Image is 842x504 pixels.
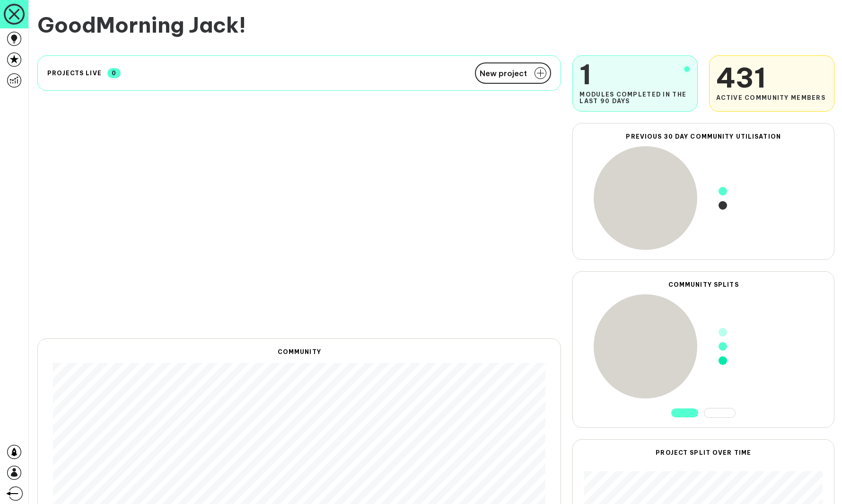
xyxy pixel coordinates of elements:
h2: Previous 30 day Community Utilisation [581,133,825,140]
h2: Community Splits [581,281,825,288]
span: 1 [579,57,691,91]
span: 0 [107,68,121,78]
h2: Project split over time [584,449,823,456]
button: New project [475,62,551,84]
span: New project [480,70,527,77]
button: ethnicity [704,408,736,418]
span: Jack ! [189,11,246,38]
span: 431 [716,61,825,95]
h2: Community [53,348,545,355]
button: gender [671,408,698,417]
span: Active Community Members [716,95,825,101]
span: Modules completed in the last 90 days [579,91,691,105]
h2: Projects live [47,70,102,77]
